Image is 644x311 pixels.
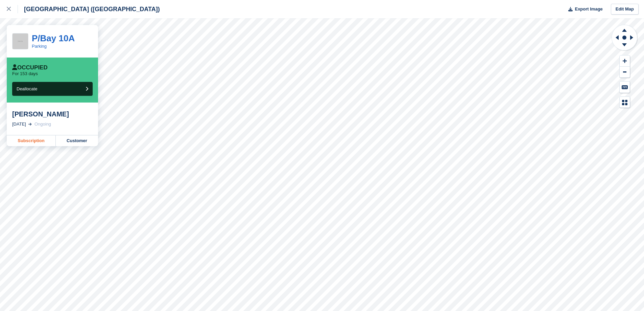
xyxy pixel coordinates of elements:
div: [GEOGRAPHIC_DATA] ([GEOGRAPHIC_DATA]) [18,5,160,13]
img: arrow-right-light-icn-cde0832a797a2874e46488d9cf13f60e5c3a73dbe684e267c42b8395dfbc2abf.svg [28,123,32,126]
img: 256x256-placeholder-a091544baa16b46aadf0b611073c37e8ed6a367829ab441c3b0103e7cf8a5b1b.png [13,34,28,49]
div: Ongoing [34,121,51,128]
span: Export Image [575,6,602,13]
div: [DATE] [12,121,26,128]
button: Zoom Out [620,67,630,78]
div: [PERSON_NAME] [12,110,93,118]
button: Map Legend [620,97,630,108]
a: Subscription [7,135,56,146]
a: P/Bay 10A [32,33,75,43]
a: Customer [56,135,98,146]
button: Keyboard Shortcuts [620,82,630,93]
p: For 153 days [12,71,38,76]
a: Edit Map [611,4,639,15]
button: Deallocate [12,82,93,96]
button: Export Image [564,4,603,15]
button: Zoom In [620,55,630,67]
div: Occupied [12,64,48,71]
span: Deallocate [17,86,37,91]
a: Parking [32,44,47,49]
